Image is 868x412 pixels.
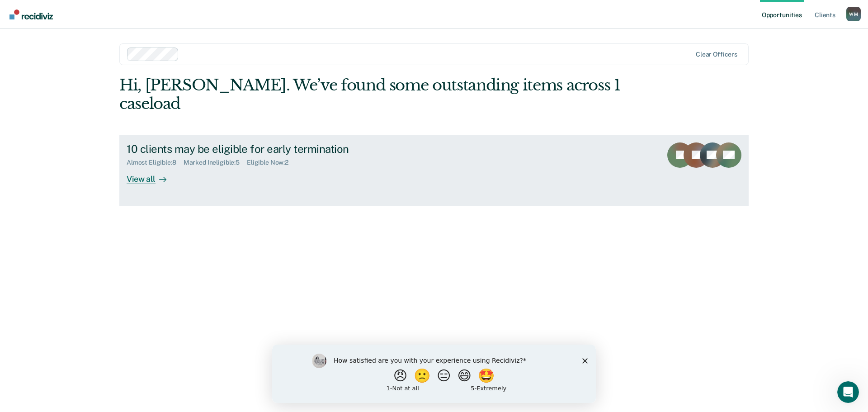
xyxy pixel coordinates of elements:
div: 10 clients may be eligible for early termination [127,142,444,156]
div: Clear officers [696,51,737,58]
iframe: Survey by Kim from Recidiviz [272,345,596,403]
div: Hi, [PERSON_NAME]. We’ve found some outstanding items across 1 caseload [119,76,623,113]
div: Eligible Now : 2 [247,159,296,166]
img: Recidiviz [9,9,53,19]
a: 10 clients may be eligible for early terminationAlmost Eligible:8Marked Ineligible:5Eligible Now:... [119,135,749,206]
div: W M [846,7,861,21]
div: View all [127,166,177,184]
button: Profile dropdown button [846,7,861,21]
iframe: Intercom live chat [837,381,859,403]
div: Almost Eligible : 8 [127,159,184,166]
div: Marked Ineligible : 5 [184,159,247,166]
